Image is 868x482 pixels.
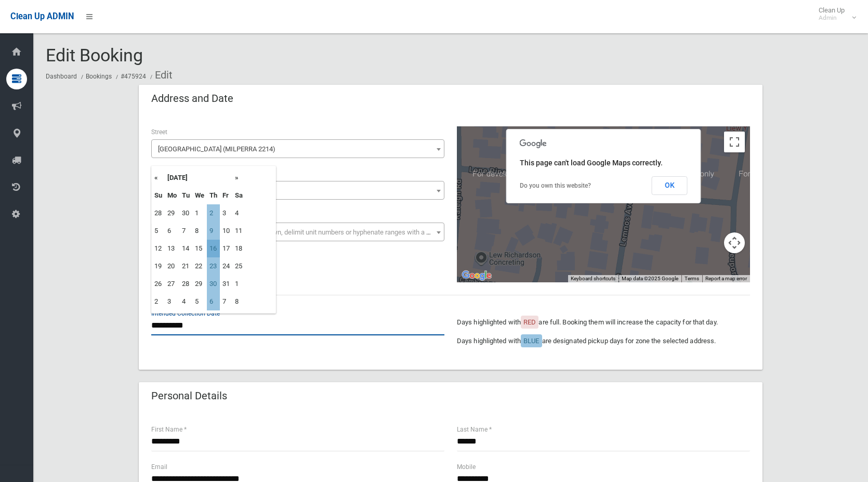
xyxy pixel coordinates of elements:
[154,184,442,198] span: 12a
[165,222,179,240] td: 6
[207,204,220,222] td: 2
[46,45,143,66] span: Edit Booking
[220,257,232,275] td: 24
[179,275,192,293] td: 28
[192,240,207,257] td: 15
[705,276,747,281] a: Report a map error
[232,222,245,240] td: 11
[179,240,192,257] td: 14
[152,169,165,187] th: «
[165,240,179,257] td: 13
[192,257,207,275] td: 22
[86,73,112,80] a: Bookings
[179,222,192,240] td: 7
[207,275,220,293] td: 30
[207,293,220,310] td: 6
[724,232,745,253] button: Map camera controls
[220,204,232,222] td: 3
[152,257,165,275] td: 19
[520,159,663,167] span: This page can't load Google Maps correctly.
[152,240,165,257] td: 12
[232,204,245,222] td: 4
[192,222,207,240] td: 8
[179,257,192,275] td: 21
[207,222,220,240] td: 9
[819,14,845,22] small: Admin
[232,293,245,310] td: 8
[46,73,77,80] a: Dashboard
[192,187,207,204] th: We
[192,204,207,222] td: 1
[139,88,246,109] header: Address and Date
[220,293,232,310] td: 7
[220,222,232,240] td: 10
[148,66,173,85] li: Edit
[179,187,192,204] th: Tu
[220,187,232,204] th: Fr
[165,275,179,293] td: 27
[232,275,245,293] td: 1
[152,293,165,310] td: 2
[724,132,745,152] button: Toggle fullscreen view
[459,269,494,282] a: Open this area in Google Maps (opens a new window)
[813,6,855,22] span: Clean Up
[571,275,615,282] button: Keyboard shortcuts
[232,187,245,204] th: Sa
[523,337,539,345] span: BLUE
[152,275,165,293] td: 26
[457,316,750,329] p: Days highlighted with are full. Booking them will increase the capacity for that day.
[165,257,179,275] td: 20
[685,276,699,281] a: Terms (opens in new tab)
[179,204,192,222] td: 30
[121,73,146,80] a: #475924
[158,228,449,236] span: Select the unit number from the dropdown, delimit unit numbers or hyphenate ranges with a comma
[652,176,688,195] button: OK
[622,276,678,281] span: Map data ©2025 Google
[165,169,232,187] th: [DATE]
[151,139,444,158] span: Lone Pine Avenue (MILPERRA 2214)
[459,269,494,282] img: Google
[520,182,591,189] a: Do you own this website?
[179,293,192,310] td: 4
[232,257,245,275] td: 25
[165,293,179,310] td: 3
[220,275,232,293] td: 31
[232,240,245,257] td: 18
[207,240,220,257] td: 16
[207,257,220,275] td: 23
[152,222,165,240] td: 5
[152,204,165,222] td: 28
[10,11,74,21] span: Clean Up ADMIN
[523,318,536,326] span: RED
[220,240,232,257] td: 17
[192,275,207,293] td: 29
[207,187,220,204] th: Th
[139,386,240,406] header: Personal Details
[232,169,245,187] th: »
[152,187,165,204] th: Su
[457,335,750,347] p: Days highlighted with are designated pickup days for zone the selected address.
[192,293,207,310] td: 5
[165,204,179,222] td: 29
[151,181,444,200] span: 12a
[165,187,179,204] th: Mo
[154,142,442,157] span: Lone Pine Avenue (MILPERRA 2214)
